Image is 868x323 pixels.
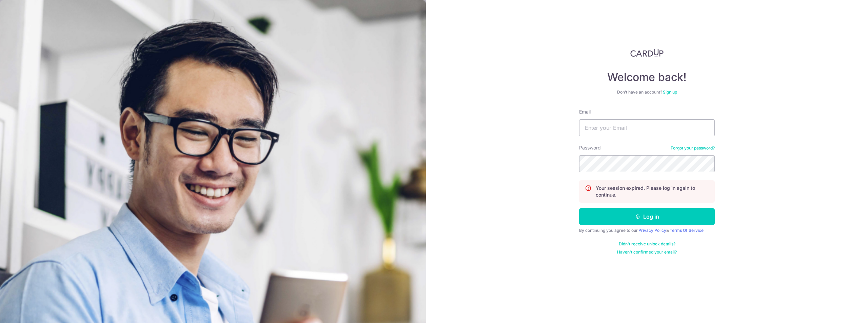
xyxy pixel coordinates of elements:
[663,89,677,95] a: Sign up
[630,49,664,57] img: CardUp Logo
[596,185,709,198] p: Your session expired. Please log in again to continue.
[579,208,715,225] button: Log in
[579,70,715,84] h4: Welcome back!
[617,249,677,255] a: Haven't confirmed your email?
[579,89,715,95] div: Don’t have an account?
[671,145,715,151] a: Forgot your password?
[579,228,715,233] div: By continuing you agree to our &
[670,228,704,233] a: Terms Of Service
[579,108,591,115] label: Email
[638,228,666,233] a: Privacy Policy
[579,119,715,136] input: Enter your Email
[619,241,675,247] a: Didn't receive unlock details?
[579,144,601,151] label: Password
